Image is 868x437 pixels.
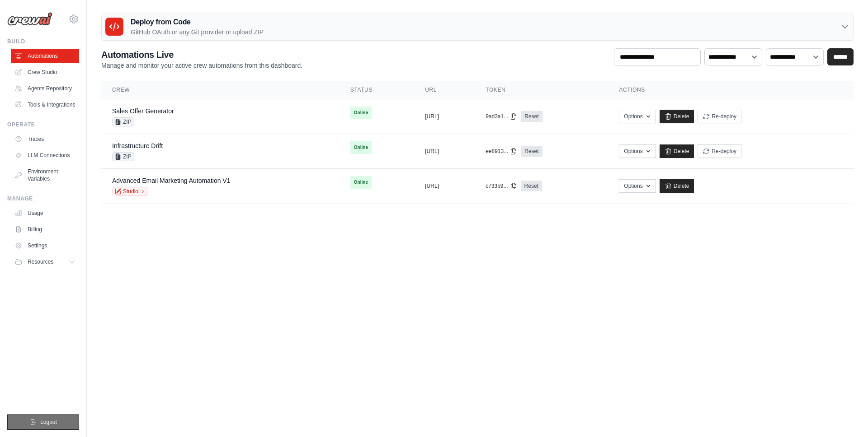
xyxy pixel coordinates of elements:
th: URL [414,81,475,99]
a: Reset [521,181,542,191]
th: Status [340,81,414,99]
button: Resources [11,255,79,269]
a: Environment Variables [11,164,79,186]
span: Online [350,176,372,189]
button: Re-deploy [698,110,741,123]
button: Logout [7,414,79,430]
a: LLM Connections [11,148,79,163]
div: Manage [7,195,79,202]
a: Traces [11,132,79,146]
div: Build [7,38,79,45]
button: Options [619,110,656,123]
span: Logout [40,418,57,426]
span: ZIP [112,152,134,161]
a: Reset [521,111,542,122]
th: Crew [101,81,340,99]
div: Operate [7,121,79,128]
a: Delete [660,179,694,193]
a: Crew Studio [11,65,79,79]
button: Options [619,144,656,158]
th: Actions [608,81,854,99]
h3: Deploy from Code [131,17,264,28]
span: Online [350,107,372,119]
a: Automations [11,49,79,63]
a: Tools & Integrations [11,98,79,112]
a: Delete [660,110,694,123]
button: 9ad3a1... [486,113,517,120]
h2: Automations Live [101,48,302,61]
a: Agents Repository [11,81,79,96]
a: Reset [521,146,542,157]
th: Token [475,81,608,99]
span: ZIP [112,117,134,126]
a: Billing [11,222,79,237]
a: Usage [11,206,79,220]
img: Logo [7,12,52,26]
button: c733b9... [486,182,517,190]
p: Manage and monitor your active crew automations from this dashboard. [101,61,302,70]
a: Advanced Email Marketing Automation V1 [112,177,230,184]
button: ee8913... [486,148,517,155]
span: Online [350,141,372,154]
span: Resources [28,258,53,265]
a: Delete [660,144,694,158]
a: Studio [112,187,148,196]
a: Settings [11,238,79,253]
button: Re-deploy [698,144,741,158]
a: Sales Offer Generator [112,107,174,115]
a: Infrastructure Drift [112,142,163,149]
button: Options [619,179,656,193]
p: GitHub OAuth or any Git provider or upload ZIP [131,28,264,37]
